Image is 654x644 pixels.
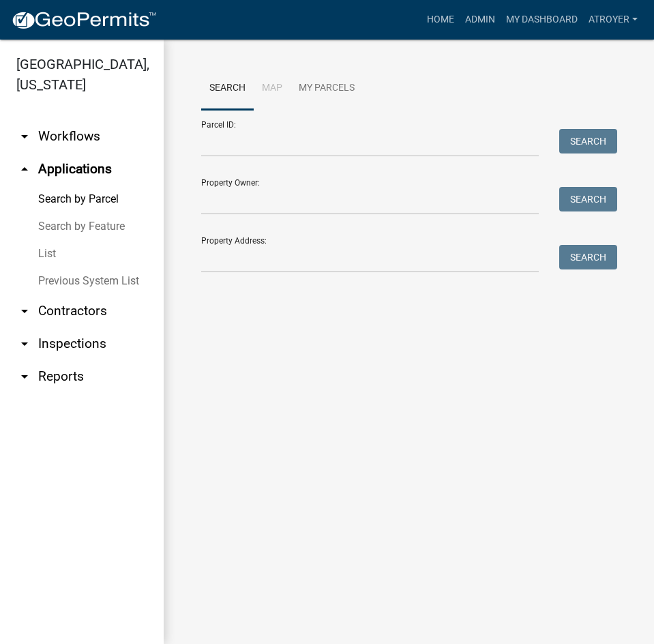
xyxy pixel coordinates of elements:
button: Search [559,245,617,269]
a: My Dashboard [501,7,583,33]
a: Home [421,7,460,33]
i: arrow_drop_down [16,128,33,145]
i: arrow_drop_up [16,161,33,177]
a: Search [201,67,254,111]
button: Search [559,129,617,153]
i: arrow_drop_down [16,368,33,385]
a: Admin [460,7,501,33]
a: My Parcels [291,67,363,111]
a: atroyer [583,7,643,33]
i: arrow_drop_down [16,303,33,319]
i: arrow_drop_down [16,336,33,352]
button: Search [559,187,617,211]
